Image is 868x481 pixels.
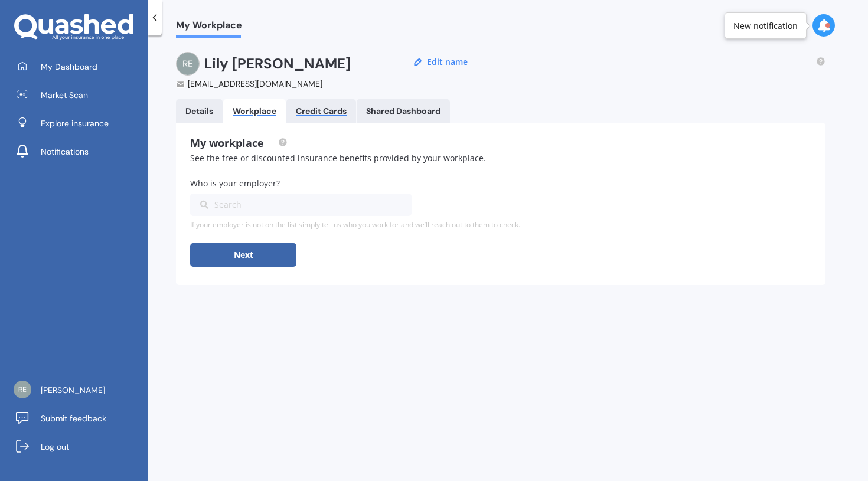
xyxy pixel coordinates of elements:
[190,178,811,189] h3: Who is your employer?
[366,106,440,116] div: Shared Dashboard
[41,117,109,129] span: Explore insurance
[357,99,450,123] a: Shared Dashboard
[41,384,105,396] span: [PERSON_NAME]
[223,99,286,123] a: Workplace
[423,57,471,67] button: Edit name
[9,378,148,402] a: [PERSON_NAME]
[190,136,288,150] span: My workplace
[41,441,69,453] span: Log out
[200,198,387,211] div: Search
[733,20,798,32] div: New notification
[41,61,97,73] span: My Dashboard
[176,99,223,123] a: Details
[176,78,389,90] div: [EMAIL_ADDRESS][DOMAIN_NAME]
[296,106,347,116] div: Credit Cards
[9,112,148,135] a: Explore insurance
[233,106,276,116] div: Workplace
[185,106,213,116] div: Details
[204,52,351,76] h2: Lily [PERSON_NAME]
[176,52,200,76] img: a8627568b15f7f58b24199b5ec0e8479
[41,89,88,101] span: Market Scan
[41,146,89,158] span: Notifications
[9,140,148,163] a: Notifications
[9,435,148,459] a: Log out
[190,152,486,163] span: See the free or discounted insurance benefits provided by your workplace.
[41,413,106,424] span: Submit feedback
[9,407,148,430] a: Submit feedback
[190,221,811,229] div: If your employer is not on the list simply tell us who you work for and we’ll reach out to them t...
[9,83,148,107] a: Market Scan
[9,55,148,78] a: My Dashboard
[176,19,242,35] span: My Workplace
[286,99,356,123] a: Credit Cards
[14,381,31,398] img: a8627568b15f7f58b24199b5ec0e8479
[190,243,296,267] button: Next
